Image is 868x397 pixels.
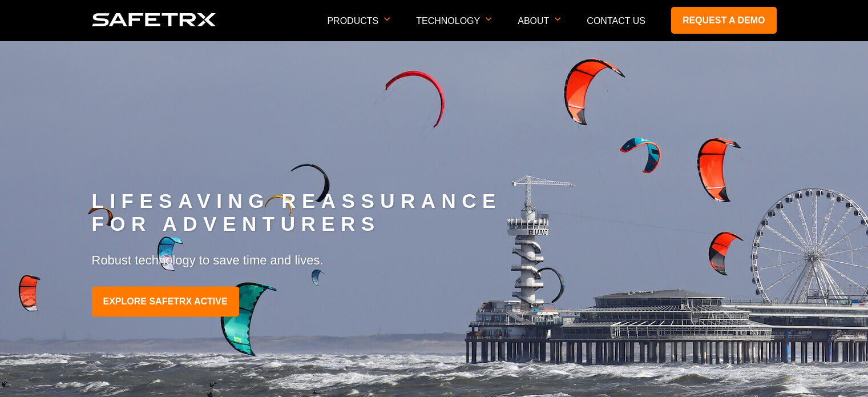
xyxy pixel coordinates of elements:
p: Robust technology to save time and lives. [92,252,777,270]
h2: LIFESAVING REASSURANCE FOR ADVENTURERS [92,190,777,236]
img: arrow icon [486,17,492,21]
p: Technology [416,16,492,41]
p: Products [327,16,390,41]
a: Request a demo [671,7,777,34]
p: About [518,16,561,41]
img: logo SafeTrx [92,13,216,26]
img: arrow icon [555,17,561,21]
img: arrow icon [384,17,390,21]
a: Contact Us [587,16,645,26]
a: EXPLORE SAFETRX ACTIVE [92,287,239,317]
